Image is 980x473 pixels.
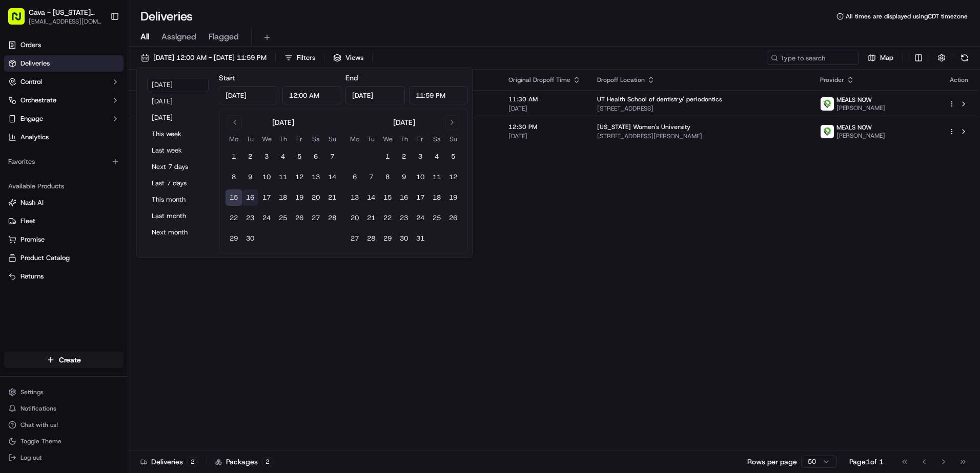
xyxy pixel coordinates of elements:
span: [PERSON_NAME] [32,186,83,195]
span: 12:30 PM [508,123,581,131]
div: We're available if you need us! [46,108,141,116]
button: 14 [324,169,340,185]
img: 1736555255976-a54dd68f-1ca7-489b-9aae-adbdc363a1c4 [21,187,29,195]
button: Promise [4,231,124,248]
button: 12 [445,169,461,185]
div: 💻 [87,230,95,238]
input: Date [345,86,405,104]
button: 22 [226,210,242,226]
input: Got a question? Start typing here... [27,66,185,77]
span: API Documentation [97,229,165,239]
p: Rows per page [747,457,797,467]
button: 25 [275,210,291,226]
button: 20 [346,210,363,226]
button: Cava - [US_STATE][GEOGRAPHIC_DATA] [29,7,102,17]
span: Knowledge Base [21,229,78,239]
a: Orders [4,37,124,53]
div: 2 [262,457,273,466]
span: [US_STATE] Women's University [597,123,690,131]
span: Toggle Theme [21,437,62,445]
th: Sunday [324,134,340,144]
button: Chat with us! [4,418,124,432]
th: Tuesday [242,134,258,144]
button: Last month [147,209,209,223]
button: Control [4,74,124,90]
span: Original Dropoff Time [508,76,570,84]
button: 20 [308,189,324,206]
span: Map [880,53,893,62]
span: • [85,186,89,195]
button: 9 [396,169,412,185]
span: Pylon [102,254,124,262]
button: Settings [4,385,124,399]
button: 10 [258,169,275,185]
button: Go to next month [445,115,459,130]
button: 14 [363,189,379,206]
span: Log out [21,454,42,462]
label: Start [219,73,235,82]
span: [DATE] [508,104,581,113]
button: 6 [308,148,324,165]
button: 2 [242,148,258,165]
th: Monday [346,134,363,144]
span: [STREET_ADDRESS] [597,104,803,113]
th: Wednesday [258,134,275,144]
span: Returns [21,272,44,281]
button: 15 [379,189,396,206]
button: Next month [147,225,209,240]
button: 5 [445,148,461,165]
span: Deliveries [21,59,50,68]
button: Create [4,352,124,368]
span: Dropoff Location [597,76,645,84]
span: Filters [297,53,315,62]
button: 29 [226,230,242,247]
span: [STREET_ADDRESS][PERSON_NAME] [597,132,803,140]
div: Past conversations [10,133,69,141]
span: MEALS NOW [836,96,872,104]
button: Refresh [957,51,972,65]
span: [PERSON_NAME] [PERSON_NAME] [32,159,136,167]
button: Orchestrate [4,92,124,109]
th: Tuesday [363,134,379,144]
th: Thursday [396,134,412,144]
button: Filters [280,51,320,65]
button: 9 [242,169,258,185]
button: Log out [4,450,124,465]
span: Orders [21,40,41,50]
button: Map [863,51,898,65]
input: Date [219,86,278,104]
button: Cava - [US_STATE][GEOGRAPHIC_DATA][EMAIL_ADDRESS][DOMAIN_NAME] [4,4,106,29]
span: • [138,159,141,167]
button: 24 [412,210,428,226]
button: 16 [396,189,412,206]
button: Toggle Theme [4,434,124,448]
button: 28 [363,230,379,247]
button: 27 [346,230,363,247]
a: 📗Knowledge Base [6,225,83,243]
button: [EMAIL_ADDRESS][DOMAIN_NAME] [29,17,102,26]
th: Monday [226,134,242,144]
button: 1 [379,148,396,165]
img: melas_now_logo.png [821,125,834,138]
button: 10 [412,169,428,185]
a: Product Catalog [8,253,119,263]
button: 30 [396,230,412,247]
button: 19 [445,189,461,206]
button: 6 [346,169,363,185]
span: All [140,31,149,43]
button: 13 [346,189,363,206]
p: Welcome 👋 [10,41,187,57]
button: 3 [412,148,428,165]
button: [DATE] [147,94,209,109]
button: 8 [226,169,242,185]
button: Engage [4,111,124,127]
a: Nash AI [8,198,119,207]
button: 19 [291,189,308,206]
a: Analytics [4,129,124,145]
span: Control [21,77,42,87]
button: [DATE] [147,111,209,125]
span: Orchestrate [21,96,56,105]
button: 18 [275,189,291,206]
img: Joana Marie Avellanoza [10,149,27,165]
